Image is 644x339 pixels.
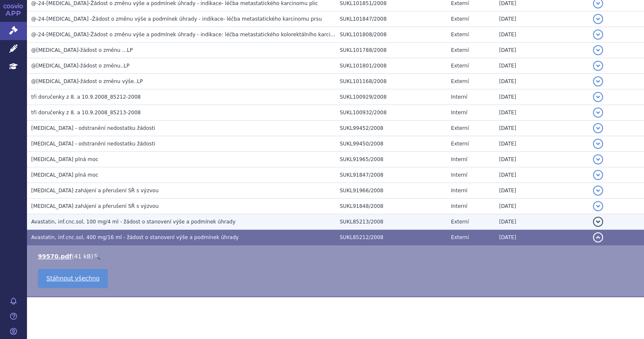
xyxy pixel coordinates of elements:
[593,232,603,242] button: detail
[451,141,469,147] span: Externí
[31,203,158,209] span: Avastin zahájení a přerušení SŘ s výzvou
[335,183,447,199] td: SUKL91966/2008
[495,58,589,74] td: [DATE]
[335,214,447,230] td: SUKL85213/2008
[451,188,467,194] span: Interní
[593,76,603,86] button: detail
[335,27,447,43] td: SUKL101808/2008
[335,199,447,214] td: SUKL91848/2008
[335,58,447,74] td: SUKL101801/2008
[31,94,141,100] span: tři doručenky z 8. a 10.9.2008_85212-2008
[335,121,447,136] td: SUKL99452/2008
[451,94,467,100] span: Interní
[593,217,603,227] button: detail
[593,45,603,55] button: detail
[31,125,155,131] span: Avastin - odstranění nedostatku žádosti
[593,170,603,180] button: detail
[451,219,469,225] span: Externí
[451,0,469,6] span: Externí
[335,230,447,245] td: SUKL85212/2008
[335,74,447,89] td: SUKL101168/2008
[495,74,589,89] td: [DATE]
[31,234,239,240] span: Avastatin, inf.cnc.sol, 400 mg/16 ml - žádost o stanovení výše a podmínek úhrady
[593,14,603,24] button: detail
[495,43,589,58] td: [DATE]
[593,30,603,40] button: detail
[495,11,589,27] td: [DATE]
[335,105,447,121] td: SUKL100932/2008
[38,253,72,260] a: 99570.pdf
[593,92,603,102] button: detail
[593,61,603,71] button: detail
[451,32,469,38] span: Externí
[451,156,467,162] span: Interní
[495,214,589,230] td: [DATE]
[495,152,589,167] td: [DATE]
[451,63,469,69] span: Externí
[593,154,603,164] button: detail
[335,136,447,152] td: SUKL99450/2008
[335,167,447,183] td: SUKL91847/2008
[593,123,603,133] button: detail
[31,188,158,194] span: Avastin zahájení a přerušení SŘ s výzvou
[451,125,469,131] span: Externí
[31,0,318,6] span: @-24-AVASTIN-Žádost o změnu výše a podmínek úhrady - indikace- léčba metastatického karcinomu plic
[31,110,141,116] span: tři doručenky z 8. a 10.9.2008_85213-2008
[335,89,447,105] td: SUKL100929/2008
[31,156,98,162] span: Avastin plná moc
[593,186,603,196] button: detail
[31,63,129,69] span: @Avastin-žádost o změnu..LP
[74,253,91,260] span: 41 kB
[495,105,589,121] td: [DATE]
[451,234,469,240] span: Externí
[495,183,589,199] td: [DATE]
[495,199,589,214] td: [DATE]
[451,110,467,116] span: Interní
[31,32,410,38] span: @-24-AVASTIN-Žádost o změnu výše a podmínek úhrady - indikace: léčba metastatického kolorektálníh...
[335,43,447,58] td: SUKL101788/2008
[451,203,467,209] span: Interní
[31,141,155,147] span: Avastin - odstranění nedostatku žádosti
[38,269,108,288] a: Stáhnout všechno
[451,47,469,53] span: Externí
[451,172,467,178] span: Interní
[31,172,98,178] span: Avastin plná moc
[495,27,589,43] td: [DATE]
[31,47,133,53] span: @Avastin-žádost o změnu ...LP
[495,167,589,183] td: [DATE]
[38,252,636,261] li: ( )
[593,201,603,211] button: detail
[451,78,469,84] span: Externí
[495,121,589,136] td: [DATE]
[495,89,589,105] td: [DATE]
[593,139,603,149] button: detail
[451,16,469,22] span: Externí
[93,253,100,260] a: 🔍
[495,136,589,152] td: [DATE]
[31,16,322,22] span: @-24-AVASTIN -Žádost o změnu výše a podmínek úhrady - indikace- léčba metastatického karcinomu prsu
[495,230,589,245] td: [DATE]
[31,219,236,225] span: Avastatin, inf.cnc.sol, 100 mg/4 ml - žádost o stanovení výše a podmínek úhrady
[335,11,447,27] td: SUKL101847/2008
[593,108,603,118] button: detail
[335,152,447,167] td: SUKL91965/2008
[31,78,143,84] span: @Avastin-žádost o změnu výše..LP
